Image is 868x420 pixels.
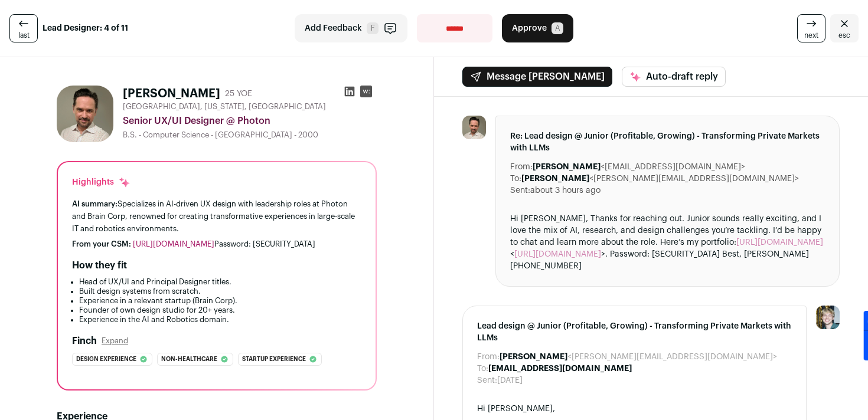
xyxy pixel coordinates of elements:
[102,336,128,346] button: Expand
[477,403,792,415] div: Hi [PERSON_NAME],
[367,22,378,34] span: F
[295,14,407,42] button: Add Feedback F
[622,67,726,87] button: Auto-draft reply
[79,287,361,296] li: Built design systems from scratch.
[804,31,818,40] span: next
[72,239,361,249] div: Password: [SECURITY_DATA]
[521,173,799,185] dd: <[PERSON_NAME][EMAIL_ADDRESS][DOMAIN_NAME]>
[533,161,745,173] dd: <[EMAIL_ADDRESS][DOMAIN_NAME]>
[123,114,377,128] div: Senior UX/UI Designer @ Photon
[161,353,217,365] span: Non-healthcare
[736,238,823,247] a: [URL][DOMAIN_NAME]
[133,240,214,248] a: [URL][DOMAIN_NAME]
[462,116,486,139] img: 497451e49140858193431e15cfb2bd0b32e9cbafbdee1a4cfd2a20d08776532b.jpg
[552,22,563,34] span: A
[477,363,488,375] dt: To:
[72,198,361,235] div: Specializes in AI-driven UX design with leadership roles at Photon and Brain Corp, renowned for c...
[123,130,377,140] div: B.S. - Computer Science - [GEOGRAPHIC_DATA] - 2000
[797,14,825,42] a: next
[510,185,530,196] dt: Sent:
[514,250,601,258] a: [URL][DOMAIN_NAME]
[72,240,131,248] span: From your CSM:
[500,351,777,363] dd: <[PERSON_NAME][EMAIL_ADDRESS][DOMAIN_NAME]>
[79,296,361,306] li: Experience in a relevant startup (Brain Corp).
[477,351,500,363] dt: From:
[488,365,632,373] b: [EMAIL_ADDRESS][DOMAIN_NAME]
[510,130,825,154] span: Re: Lead design @ Junior (Profitable, Growing) - Transforming Private Markets with LLMs
[830,14,859,42] a: Close
[76,353,136,365] span: Design experience
[510,213,825,272] div: Hi [PERSON_NAME], Thanks for reaching out. Junior sounds really exciting, and I love the mix of A...
[242,353,306,365] span: Startup experience
[816,306,840,329] img: 6494470-medium_jpg
[521,175,589,183] b: [PERSON_NAME]
[530,185,601,196] dd: about 3 hours ago
[477,320,792,344] span: Lead design @ Junior (Profitable, Growing) - Transforming Private Markets with LLMs
[510,161,533,173] dt: From:
[510,173,521,185] dt: To:
[57,86,113,142] img: 497451e49140858193431e15cfb2bd0b32e9cbafbdee1a4cfd2a20d08776532b.jpg
[838,31,850,40] span: esc
[72,176,130,188] div: Highlights
[43,22,128,34] strong: Lead Designer: 4 of 11
[225,88,252,100] div: 25 YOE
[462,67,612,87] button: Message [PERSON_NAME]
[500,353,567,361] b: [PERSON_NAME]
[533,163,601,171] b: [PERSON_NAME]
[123,86,220,102] h1: [PERSON_NAME]
[18,31,30,40] span: last
[79,306,361,315] li: Founder of own design studio for 20+ years.
[72,200,118,208] span: AI summary:
[123,102,326,111] span: [GEOGRAPHIC_DATA], [US_STATE], [GEOGRAPHIC_DATA]
[72,258,127,273] h2: How they fit
[305,22,362,34] span: Add Feedback
[72,334,97,348] h2: Finch
[477,375,497,386] dt: Sent:
[9,14,38,42] a: last
[502,14,573,42] button: Approve A
[512,22,547,34] span: Approve
[79,277,361,287] li: Head of UX/UI and Principal Designer titles.
[497,375,523,386] dd: [DATE]
[79,315,361,324] li: Experience in the AI and Robotics domain.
